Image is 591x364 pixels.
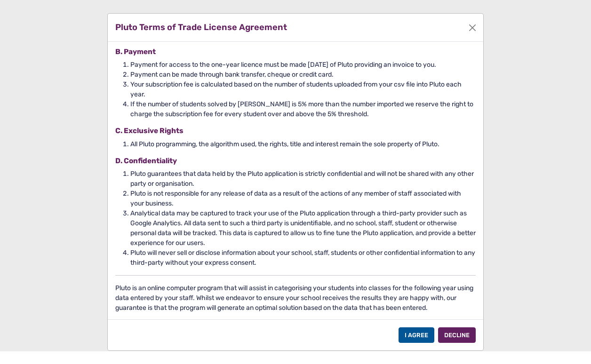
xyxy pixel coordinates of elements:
[130,169,476,189] li: Pluto guarantees that data held by the Pluto application is strictly confidential and will not be...
[130,139,476,149] li: All Pluto programming, the algorithm used, the rights, title and interest remain the sole propert...
[130,189,476,208] li: Pluto is not responsible for any release of data as a result of the actions of any member of staf...
[115,47,476,56] h4: B. Payment
[465,21,479,35] button: Close
[115,127,476,135] h4: C. Exclusive Rights
[130,70,476,79] li: Payment can be made through bank transfer, cheque or credit card.
[115,157,476,165] h4: D. Confidentiality
[130,60,476,70] li: Payment for access to the one-year licence must be made [DATE] of Pluto providing an invoice to you.
[130,99,476,119] li: If the number of students solved by [PERSON_NAME] is 5% more than the number imported we reserve ...
[115,21,287,34] h2: Pluto Terms of Trade License Agreement
[130,79,476,99] li: Your subscription fee is calculated based on the number of students uploaded from your csv file i...
[399,327,434,343] div: I Agree
[130,248,476,268] li: Pluto will never sell or disclose information about your school, staff, students or other confide...
[130,208,476,248] li: Analytical data may be captured to track your use of the Pluto application through a third-party ...
[438,327,476,343] div: Decline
